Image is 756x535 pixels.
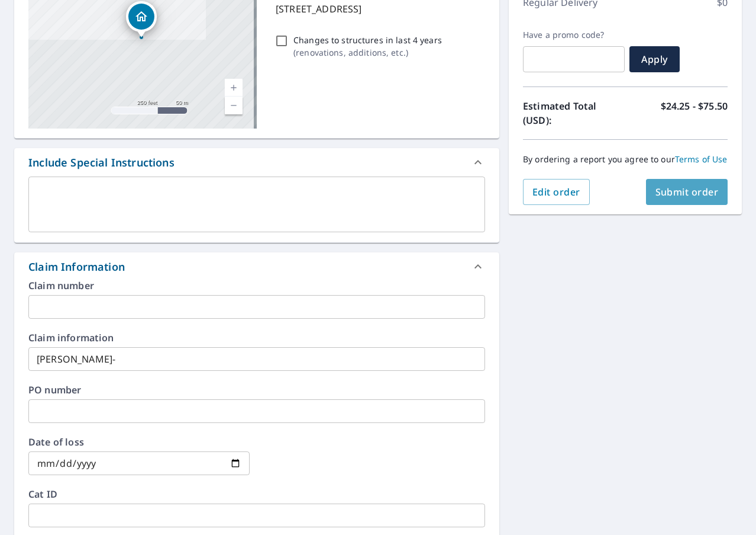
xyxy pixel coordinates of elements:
[523,154,728,165] p: By ordering a report you agree to our
[675,153,728,165] a: Terms of Use
[28,281,485,290] label: Claim number
[523,99,625,127] p: Estimated Total (USD):
[629,46,680,72] button: Apply
[225,97,243,114] a: Current Level 17, Zoom Out
[14,148,499,177] div: Include Special Instructions
[28,155,175,171] div: Include Special Instructions
[126,1,157,38] div: Dropped pin, building 1, Residential property, 2765 Anchor Ave Los Angeles, CA 90064
[28,489,485,499] label: Cat ID
[293,46,442,59] p: ( renovations, additions, etc. )
[28,437,250,447] label: Date of loss
[28,333,485,342] label: Claim information
[523,179,590,205] button: Edit order
[276,2,480,16] p: [STREET_ADDRESS]
[293,34,442,46] p: Changes to structures in last 4 years
[14,252,499,281] div: Claim Information
[28,385,485,395] label: PO number
[661,99,728,127] p: $24.25 - $75.50
[532,185,580,198] span: Edit order
[28,259,125,275] div: Claim Information
[655,185,719,198] span: Submit order
[523,30,625,40] label: Have a promo code?
[646,179,728,205] button: Submit order
[225,79,243,97] a: Current Level 17, Zoom In
[639,53,670,66] span: Apply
